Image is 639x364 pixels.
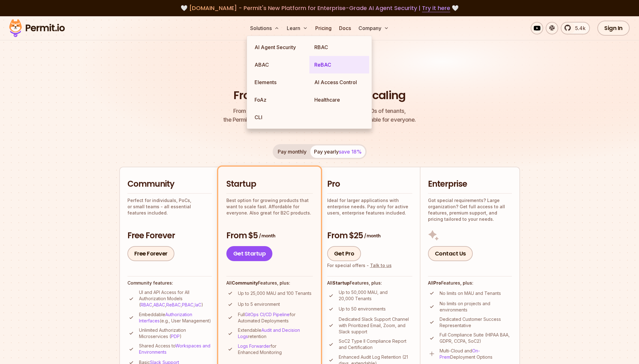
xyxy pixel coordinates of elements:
span: / month [259,233,275,239]
h2: Pro [327,179,412,190]
span: / month [364,233,380,239]
a: FoAz [250,91,309,109]
p: Full for Automated Deployments [238,311,313,324]
a: CLI [250,109,309,126]
a: AI Access Control [309,73,369,91]
strong: Startup [332,280,350,286]
p: UI and API Access for All Authorization Models ( , , , , ) [139,289,212,308]
h4: All Features, plus: [327,280,412,286]
h4: Community features: [127,280,212,286]
span: 5.4k [571,24,585,32]
button: Solutions [248,22,282,34]
p: the Permit pricing model is simple, transparent, and affordable for everyone. [223,107,416,124]
p: Dedicated Customer Success Representative [440,316,512,329]
a: PDP [171,334,180,339]
span: [DOMAIN_NAME] - Permit's New Platform for Enterprise-Grade AI Agent Security | [189,4,450,12]
a: On-Prem [440,348,480,360]
p: Multi-Cloud and Deployment Options [440,348,512,360]
a: Pricing [313,22,334,34]
h4: All Features, plus: [428,280,512,286]
a: Authorization Interfaces [139,312,192,323]
p: SoC2 Type II Compliance Report and Certification [339,338,412,351]
h2: Community [127,179,212,190]
p: No limits on projects and environments [440,301,512,313]
a: GitOps CI/CD Pipeline [245,312,290,317]
a: Contact Us [428,246,473,261]
p: for Enhanced Monitoring [238,343,313,356]
p: Best option for growing products that want to scale fast. Affordable for everyone. Also great for... [226,197,313,216]
a: AI Agent Security [250,38,309,56]
a: PBAC [182,302,193,307]
p: Unlimited Authorization Microservices ( ) [139,327,212,340]
p: Extendable retention [238,327,313,340]
h3: From $25 [327,230,412,241]
a: Try it here [422,4,450,12]
a: Healthcare [309,91,369,109]
a: ABAC [250,56,309,73]
strong: Community [232,280,258,286]
div: For special offers - [327,262,392,269]
a: Elements [250,73,309,91]
a: Talk to us [370,263,392,268]
a: ReBAC [166,302,181,307]
strong: Pro [433,280,441,286]
h2: Enterprise [428,179,512,190]
p: Shared Access to [139,343,212,355]
a: IaC [195,302,201,307]
p: Embeddable (e.g., User Management) [139,311,212,324]
h4: All Features, plus: [226,280,313,286]
img: Permit logo [6,18,68,39]
h2: Startup [226,179,313,190]
button: Pay monthly [274,145,310,158]
span: From a startup with 100 users to an enterprise with 1000s of tenants, [223,107,416,115]
a: Free Forever [127,246,174,261]
p: Ideal for larger applications with enterprise needs. Pay only for active users, enterprise featur... [327,197,412,216]
a: ReBAC [309,56,369,73]
a: Get Startup [226,246,273,261]
a: Logs Forwarder [238,343,271,349]
div: 🤍 🤍 [15,4,624,13]
button: Company [356,22,391,34]
a: Audit and Decision Logs [238,327,300,339]
p: Up to 25,000 MAU and 100 Tenants [238,290,312,296]
a: ABAC [153,302,165,307]
a: Sign In [597,21,630,36]
h3: Free Forever [127,230,212,241]
button: Learn [284,22,310,34]
a: Docs [337,22,353,34]
p: Full Compliance Suite (HIPAA BAA, GDPR, CCPA, SoC2) [440,332,512,344]
p: Up to 50,000 MAU, and 20,000 Tenants [339,289,412,302]
p: Dedicated Slack Support Channel with Prioritized Email, Zoom, and Slack support [339,316,412,335]
a: Get Pro [327,246,361,261]
a: RBAC [309,38,369,56]
a: RBAC [141,302,152,307]
h1: From Free to Predictable Scaling [234,88,405,103]
p: Perfect for individuals, PoCs, or small teams - all essential features included. [127,197,212,216]
a: 5.4k [561,22,590,34]
p: Up to 5 environment [238,301,280,307]
p: Got special requirements? Large organization? Get full access to all features, premium support, a... [428,197,512,222]
p: No limits on MAU and Tenants [440,290,501,296]
p: Up to 50 environments [339,306,386,312]
h3: From $5 [226,230,313,241]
